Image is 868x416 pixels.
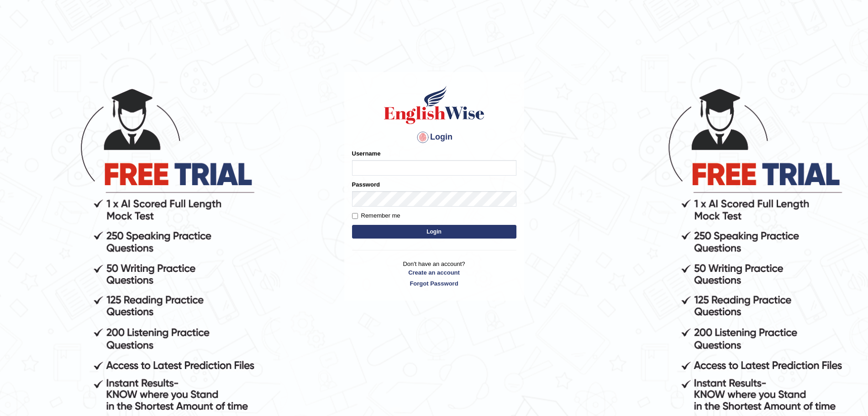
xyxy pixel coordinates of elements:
input: Remember me [352,213,358,219]
label: Remember me [352,211,400,220]
button: Login [352,225,516,239]
label: Username [352,149,381,158]
h4: Login [352,130,516,145]
label: Password [352,180,380,189]
p: Don't have an account? [352,260,516,288]
a: Create an account [352,268,516,277]
a: Forgot Password [352,279,516,288]
img: Logo of English Wise sign in for intelligent practice with AI [382,84,486,125]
